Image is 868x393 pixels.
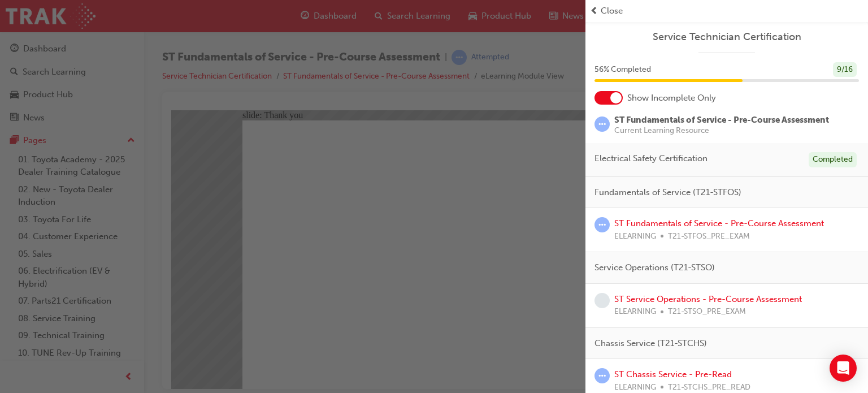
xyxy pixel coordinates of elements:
span: prev-icon [590,5,598,18]
span: Chassis Service (T21-STCHS) [594,337,707,350]
span: learningRecordVerb_ATTEMPT-icon [594,116,610,132]
span: ELEARNING [614,230,656,243]
span: ELEARNING [614,305,656,318]
span: T21-STFOS_PRE_EXAM [668,230,750,243]
span: Close [601,5,623,18]
a: ST Fundamentals of Service - Pre-Course Assessment [614,218,824,228]
span: Fundamentals of Service (T21-STFOS) [594,186,741,199]
button: prev-iconClose [590,5,863,18]
span: Show Incomplete Only [627,92,716,105]
a: Service Technician Certification [594,31,859,44]
span: ST Fundamentals of Service - Pre-Course Assessment [614,115,829,125]
span: learningRecordVerb_NONE-icon [594,293,610,308]
span: Current Learning Resource [614,127,829,135]
span: T21-STSO_PRE_EXAM [668,305,746,318]
span: Service Operations (T21-STSO) [594,261,715,274]
a: ST Chassis Service - Pre-Read [614,369,732,379]
span: 56 % Completed [594,63,651,76]
div: 9 / 16 [833,62,857,77]
span: learningRecordVerb_ATTEMPT-icon [594,217,610,232]
span: Electrical Safety Certification [594,152,708,165]
div: Completed [809,152,857,167]
span: learningRecordVerb_ATTEMPT-icon [594,368,610,383]
a: ST Service Operations - Pre-Course Assessment [614,294,802,304]
div: Open Intercom Messenger [830,355,857,382]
